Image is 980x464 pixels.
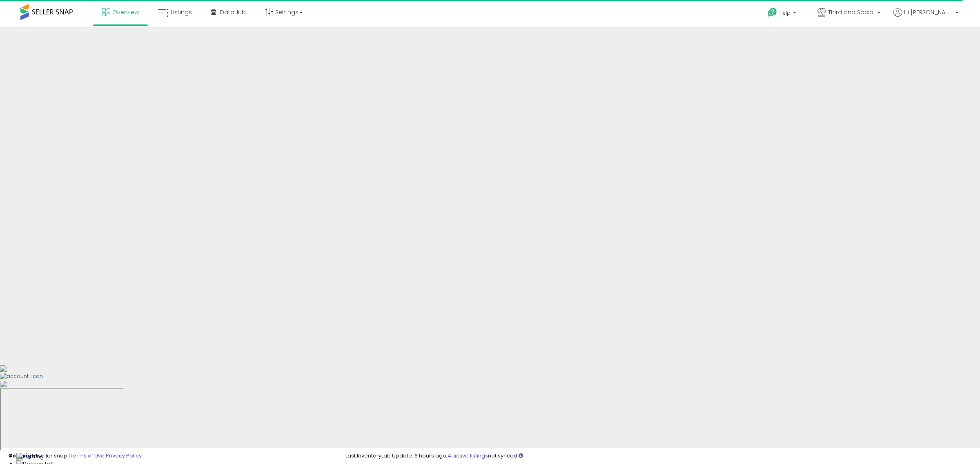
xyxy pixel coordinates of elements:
[761,1,804,27] a: Help
[767,7,777,18] i: Get Help
[780,9,791,16] span: Help
[16,453,44,461] img: Floating
[220,8,246,16] span: DataHub
[112,8,139,16] span: Overview
[904,8,953,16] span: Hi [PERSON_NAME]
[171,8,192,16] span: Listings
[828,8,875,16] span: Third and Social
[893,8,959,27] a: Hi [PERSON_NAME]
